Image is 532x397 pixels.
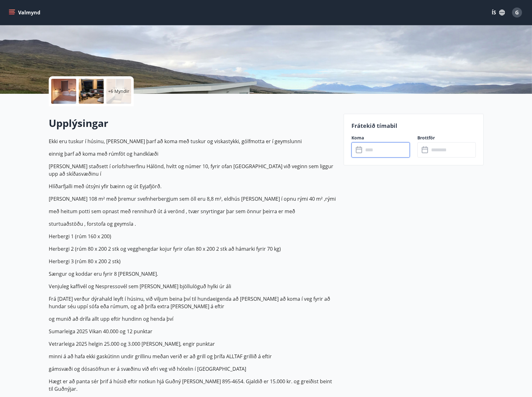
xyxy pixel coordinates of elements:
button: ÍS [488,7,508,18]
p: [PERSON_NAME] 108 m² með þremur svefnherbergjum sem öll eru 8,8 m², eldhús [PERSON_NAME] í opnu r... [49,195,336,203]
h2: Upplýsingar [49,116,336,130]
p: Vetrarleiga 2025 helgin 25.000 og 3.000 [PERSON_NAME], engir punktar [49,340,336,348]
p: Frátekið tímabil [351,122,476,130]
p: Frá [DATE] verður dýrahald leyft í húsinu, við viljum beina því til hundaeigenda að [PERSON_NAME]... [49,295,336,310]
p: Sængur og koddar eru fyrir 8 [PERSON_NAME]. [49,270,336,278]
p: Herbergi 3 (rúm 80 x 200 2 stk) [49,258,336,265]
p: og munið að drífa allt upp eftir hundinn og henda því [49,315,336,323]
p: Venjuleg kaffivél og Nespressovél sem [PERSON_NAME] bjöllulöguð hylki úr áli [49,283,336,290]
button: G [510,5,525,20]
button: menu [7,7,43,18]
p: Sumarleiga 2025 Vikan 40.000 og 12 punktar [49,328,336,335]
p: Ekki eru tuskur í húsinu, [PERSON_NAME] þarf að koma með tuskur og viskastykki, gólfmotta er í ge... [49,138,336,145]
p: Herbergi 2 (rúm 80 x 200 2 stk og vegghengdar kojur fyrir ofan 80 x 200 2 stk að hámarki fyrir 70... [49,245,336,253]
p: [PERSON_NAME] staðsett í orlofshverfinu Hálönd, hvítt og númer 10, fyrir ofan [GEOGRAPHIC_DATA] v... [49,163,336,178]
p: minni á að hafa ekki gaskútinn undir grillinu meðan verið er að grill og þrífa ALLTAF grillið á e... [49,353,336,360]
label: Brottför [417,135,476,141]
p: sturtuaðstöðu , forstofa og geymsla . [49,220,336,228]
span: G [515,9,519,16]
p: gámsvæði og dósasöfnun er á svæðinu við efri veg við hótelin í [GEOGRAPHIC_DATA] [49,365,336,373]
p: Hlíðarfjalli með útsýni yfir bæinn og út Eyjafjörð. [49,183,336,190]
label: Koma [351,135,410,141]
p: +6 Myndir [108,88,129,94]
p: einnig þarf að koma með rúmföt og handklæði [49,150,336,158]
p: Herbergi 1 (rúm 160 x 200) [49,233,336,240]
p: með heitum potti sem opnast með rennihurð út á verönd , tvær snyrtingar þar sem önnur þeirra er með [49,208,336,215]
p: Hægt er að panta sér þrif á húsið eftir notkun hjá Guðný [PERSON_NAME] 895-4654. Gjaldið er 15.00... [49,378,336,393]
